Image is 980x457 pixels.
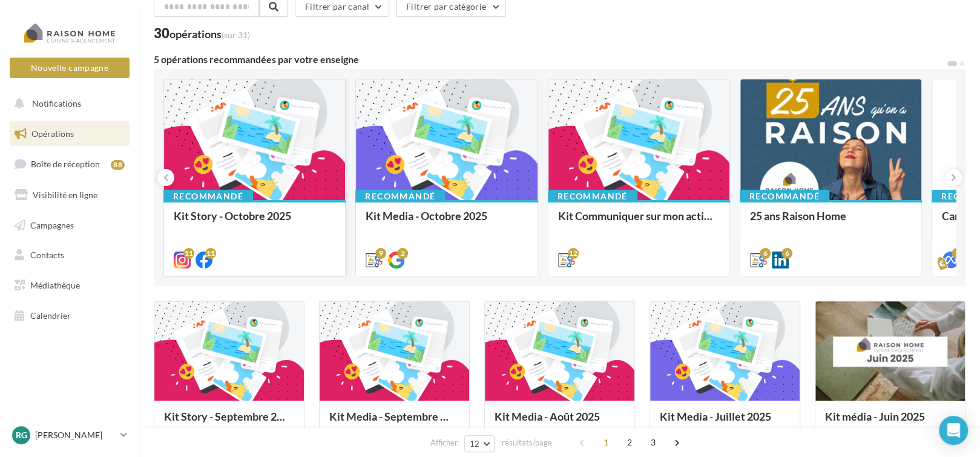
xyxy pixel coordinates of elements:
div: Recommandé [355,190,445,203]
span: 12 [470,439,480,449]
div: Kit Story - Octobre 2025 [174,210,335,234]
span: (sur 31) [222,30,250,40]
a: Boîte de réception88 [7,151,132,177]
a: Opérations [7,121,132,147]
div: Kit Media - Octobre 2025 [366,210,527,234]
div: Kit Media - Septembre 2025 [329,410,459,435]
span: Notifications [32,98,81,108]
span: Rg [16,429,27,441]
div: Open Intercom Messenger [939,416,968,445]
div: Kit média - Juin 2025 [825,410,955,435]
span: Calendrier [30,310,71,321]
span: Opérations [31,128,74,139]
div: 5 opérations recommandées par votre enseigne [154,55,946,64]
div: Kit Media - Juillet 2025 [660,410,790,435]
div: 30 [154,27,250,40]
div: 25 ans Raison Home [750,210,912,234]
span: 3 [643,433,663,452]
span: Visibilité en ligne [33,190,97,200]
span: Afficher [430,437,458,449]
button: 12 [464,435,495,452]
div: Kit Communiquer sur mon activité [558,210,720,234]
span: Médiathèque [30,280,80,290]
p: [PERSON_NAME] [35,429,116,441]
button: Notifications [7,91,127,116]
div: 11 [183,248,194,259]
a: Rg [PERSON_NAME] [10,424,130,447]
div: 6 [781,248,792,259]
div: 11 [205,248,216,259]
a: Campagnes [7,213,132,238]
div: 2 [397,248,408,259]
a: Visibilité en ligne [7,182,132,208]
div: opérations [169,28,250,39]
div: 9 [375,248,386,259]
div: 3 [952,248,962,259]
a: Calendrier [7,303,132,329]
button: Nouvelle campagne [10,58,130,78]
span: résultats/page [501,437,551,449]
div: Kit Media - Août 2025 [495,410,625,435]
div: 12 [568,248,579,259]
div: Kit Story - Septembre 2025 [164,410,294,435]
span: 1 [596,433,616,452]
div: Recommandé [548,190,637,203]
span: Contacts [30,250,64,260]
span: Boîte de réception [31,159,100,169]
div: Recommandé [163,190,253,203]
a: Médiathèque [7,273,132,298]
span: Campagnes [30,219,74,230]
div: Recommandé [740,190,829,203]
div: 88 [111,160,125,170]
div: 6 [760,248,771,259]
span: 2 [620,433,639,452]
a: Contacts [7,242,132,268]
